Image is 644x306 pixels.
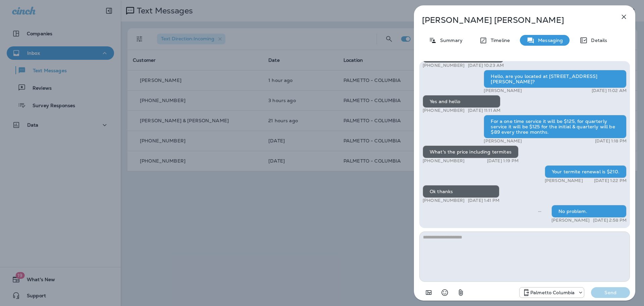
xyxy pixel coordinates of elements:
div: What's the price including termites [423,145,519,158]
p: [PERSON_NAME] [484,88,522,93]
div: Hello, are you located at [STREET_ADDRESS][PERSON_NAME]? [484,70,627,88]
p: Palmetto Columbia [530,290,575,295]
div: Ok thanks [423,185,499,198]
p: [PERSON_NAME] [545,178,583,183]
div: For a one time service it will be $125, for quarterly service it will be $125 for the initial & q... [484,115,627,138]
p: Details [588,38,607,43]
p: [DATE] 1:22 PM [594,178,627,183]
button: Select an emoji [438,286,451,299]
p: Messaging [535,38,563,43]
p: [DATE] 1:41 PM [468,198,499,203]
div: Yes and hello [423,95,500,108]
p: [DATE] 11:11 AM [468,108,500,113]
span: Sent [538,208,541,214]
p: [PHONE_NUMBER] [423,158,465,164]
div: Your termite renewal is $210. [545,165,627,178]
p: [PERSON_NAME] [484,138,522,144]
p: [PHONE_NUMBER] [423,63,465,68]
p: [PHONE_NUMBER] [423,108,465,113]
p: [DATE] 11:02 AM [592,88,627,93]
p: [DATE] 1:18 PM [595,138,627,144]
p: [DATE] 10:23 AM [468,63,504,68]
p: Summary [437,38,463,43]
p: [PHONE_NUMBER] [423,198,465,203]
p: [PERSON_NAME] [551,218,590,223]
div: +1 (803) 233-5290 [520,289,584,297]
p: [PERSON_NAME] [PERSON_NAME] [422,15,605,25]
button: Add in a premade template [422,286,435,299]
p: [DATE] 1:19 PM [487,158,519,164]
p: [DATE] 2:58 PM [593,218,627,223]
div: No problem. [551,205,627,218]
p: Timeline [487,38,510,43]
